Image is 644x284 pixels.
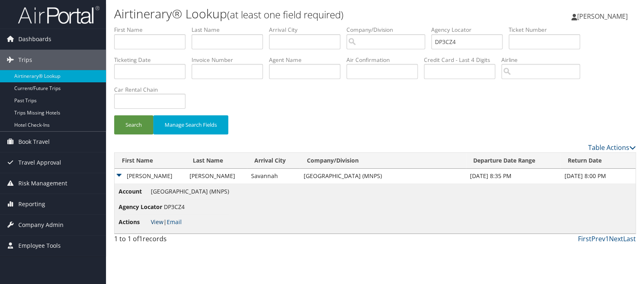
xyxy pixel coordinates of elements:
a: Table Actions [588,143,636,152]
a: 1 [605,234,609,243]
span: Actions [119,218,149,227]
span: Trips [18,50,32,70]
label: Invoice Number [192,56,269,64]
span: | [151,218,182,226]
span: Account [119,187,149,196]
span: Book Travel [18,132,50,152]
th: Departure Date Range: activate to sort column ascending [466,153,560,169]
label: Ticketing Date [114,56,192,64]
label: Credit Card - Last 4 Digits [424,56,501,64]
span: [PERSON_NAME] [577,12,628,21]
label: Company/Division [346,26,431,34]
label: Car Rental Chain [114,86,192,94]
button: Manage Search Fields [153,115,228,134]
img: airportal-logo.png [18,5,99,24]
h1: Airtinerary® Lookup [114,5,462,22]
span: DP3CZ4 [164,203,185,211]
th: Arrival City: activate to sort column ascending [247,153,300,169]
span: Travel Approval [18,152,61,173]
div: 1 to 1 of records [114,234,236,248]
a: Next [609,234,623,243]
label: Airline [501,56,586,64]
span: [GEOGRAPHIC_DATA] (MNPS) [151,187,229,195]
span: 1 [139,234,143,243]
a: First [578,234,591,243]
label: Ticket Number [509,26,586,34]
a: [PERSON_NAME] [571,4,636,29]
label: Agency Locator [431,26,509,34]
td: [DATE] 8:35 PM [466,169,560,183]
th: Company/Division [300,153,466,169]
a: Prev [591,234,605,243]
th: Return Date: activate to sort column ascending [560,153,635,169]
label: Agent Name [269,56,346,64]
a: Last [623,234,636,243]
label: Air Confirmation [346,56,424,64]
td: Savannah [247,169,300,183]
span: Dashboards [18,29,51,49]
span: Employee Tools [18,236,61,256]
span: Reporting [18,194,45,214]
td: [PERSON_NAME] [115,169,185,183]
button: Search [114,115,153,134]
a: View [151,218,163,226]
span: Agency Locator [119,203,162,211]
th: Last Name: activate to sort column ascending [185,153,247,169]
td: [PERSON_NAME] [185,169,247,183]
label: Arrival City [269,26,346,34]
span: Risk Management [18,173,67,194]
th: First Name: activate to sort column ascending [115,153,185,169]
td: [GEOGRAPHIC_DATA] (MNPS) [300,169,466,183]
td: [DATE] 8:00 PM [560,169,635,183]
span: Company Admin [18,215,64,235]
small: (at least one field required) [227,8,344,21]
label: First Name [114,26,192,34]
a: Email [167,218,182,226]
label: Last Name [192,26,269,34]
